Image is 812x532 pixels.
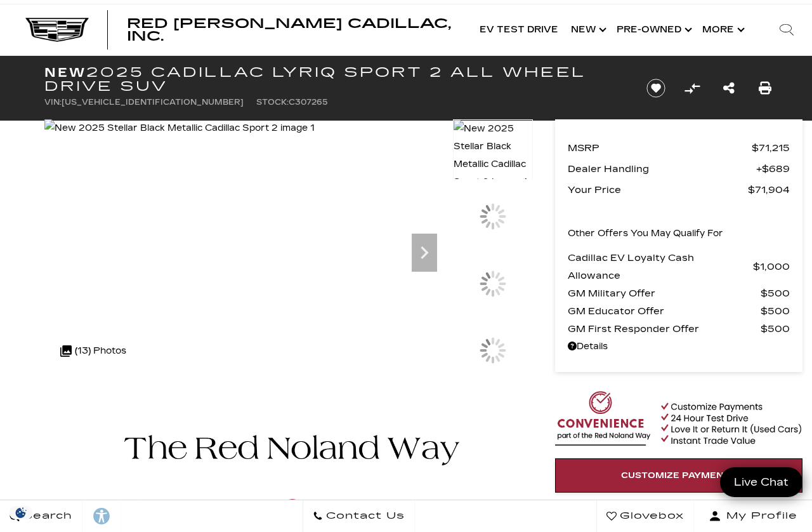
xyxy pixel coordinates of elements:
a: GM Educator Offer $500 [568,302,790,320]
span: $71,904 [748,181,790,199]
span: $500 [761,284,790,302]
a: New [565,4,610,55]
span: C307265 [289,98,328,107]
span: Your Price [568,181,748,199]
a: GM Military Offer $500 [568,284,790,302]
h1: 2025 Cadillac LYRIQ Sport 2 All Wheel Drive SUV [44,65,625,93]
button: Open user profile menu [694,500,812,532]
span: $689 [756,160,790,178]
a: Details [568,338,790,356]
a: Your Price $71,904 [568,181,790,199]
a: Share this New 2025 Cadillac LYRIQ Sport 2 All Wheel Drive SUV [723,79,735,97]
section: Click to Open Cookie Consent Modal [6,506,36,519]
a: MSRP $71,215 [568,139,790,157]
span: GM Educator Offer [568,302,761,320]
a: Red [PERSON_NAME] Cadillac, Inc. [127,17,461,43]
strong: New [44,65,86,80]
a: Print this New 2025 Cadillac LYRIQ Sport 2 All Wheel Drive SUV [759,79,771,97]
p: Other Offers You May Qualify For [568,225,723,243]
button: More [696,4,749,55]
span: MSRP [568,139,752,157]
img: New 2025 Stellar Black Metallic Cadillac Sport 2 image 1 [44,119,315,137]
span: Cadillac EV Loyalty Cash Allowance [568,249,753,284]
span: Dealer Handling [568,160,756,178]
iframe: Watch videos, learn about new EV models, and find the right one for you! [44,387,533,387]
span: VIN: [44,98,62,107]
span: Red [PERSON_NAME] Cadillac, Inc. [127,16,451,44]
a: EV Test Drive [473,4,565,55]
a: Contact Us [303,500,415,532]
button: Save vehicle [642,78,670,98]
span: $500 [761,302,790,320]
div: Next [412,234,437,272]
span: My Profile [721,507,797,525]
a: Glovebox [596,500,694,532]
span: Glovebox [617,507,684,525]
span: $500 [761,320,790,338]
a: Live Chat [720,467,802,497]
div: (13) Photos [54,336,133,366]
span: GM First Responder Offer [568,320,761,338]
span: $1,000 [753,258,790,276]
button: Compare Vehicle [683,79,702,98]
a: Dealer Handling $689 [568,160,790,178]
span: Customize Payments [621,470,737,481]
span: Stock: [256,98,289,107]
a: Customize Payments [555,458,802,493]
span: $71,215 [752,139,790,157]
span: GM Military Offer [568,284,761,302]
span: Live Chat [728,475,795,489]
img: Opt-Out Icon [6,506,36,519]
a: Cadillac EV Loyalty Cash Allowance $1,000 [568,249,790,284]
img: Cadillac Dark Logo with Cadillac White Text [25,18,89,42]
span: Search [20,507,72,525]
a: GM First Responder Offer $500 [568,320,790,338]
span: Contact Us [323,507,405,525]
span: [US_VEHICLE_IDENTIFICATION_NUMBER] [62,98,244,107]
img: New 2025 Stellar Black Metallic Cadillac Sport 2 image 4 [453,119,533,192]
a: Pre-Owned [610,4,696,55]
